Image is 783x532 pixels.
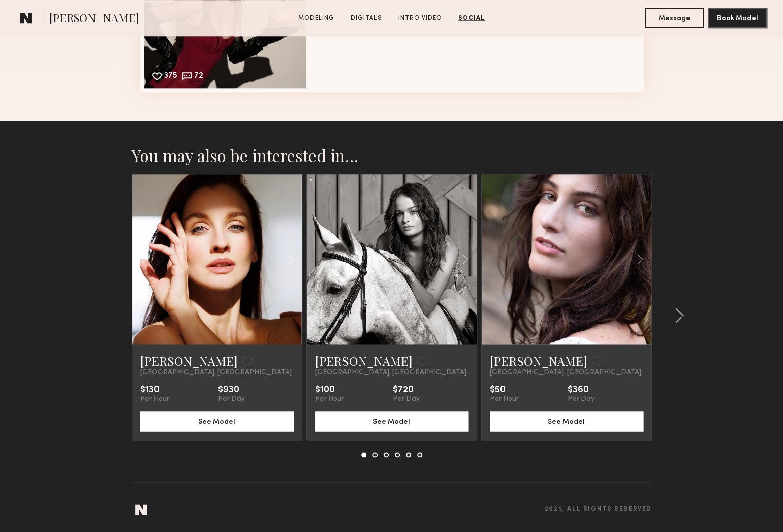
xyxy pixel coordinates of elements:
[393,385,420,395] div: $720
[315,385,344,395] div: $100
[490,368,641,377] span: [GEOGRAPHIC_DATA], [GEOGRAPHIC_DATA]
[315,352,413,368] a: [PERSON_NAME]
[490,385,519,395] div: $50
[393,395,420,403] div: Per Day
[164,72,177,81] div: 375
[315,395,344,403] div: Per Hour
[454,14,489,23] a: Social
[315,416,468,425] a: See Model
[218,385,245,395] div: $930
[140,352,238,368] a: [PERSON_NAME]
[490,416,643,425] a: See Model
[708,8,767,28] button: Book Model
[490,395,519,403] div: Per Hour
[49,10,139,28] span: [PERSON_NAME]
[294,14,338,23] a: Modeling
[140,385,169,395] div: $130
[490,411,643,431] button: See Model
[347,14,386,23] a: Digitals
[194,72,203,81] div: 72
[568,385,594,395] div: $360
[132,145,652,166] h2: You may also be interested in…
[140,368,292,377] span: [GEOGRAPHIC_DATA], [GEOGRAPHIC_DATA]
[140,416,294,425] a: See Model
[315,411,468,431] button: See Model
[218,395,245,403] div: Per Day
[708,13,767,22] a: Book Model
[140,395,169,403] div: Per Hour
[568,395,594,403] div: Per Day
[545,506,652,512] span: 2025, all rights reserved
[315,368,466,377] span: [GEOGRAPHIC_DATA], [GEOGRAPHIC_DATA]
[645,8,704,28] button: Message
[394,14,446,23] a: Intro Video
[140,411,294,431] button: See Model
[490,352,587,368] a: [PERSON_NAME]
